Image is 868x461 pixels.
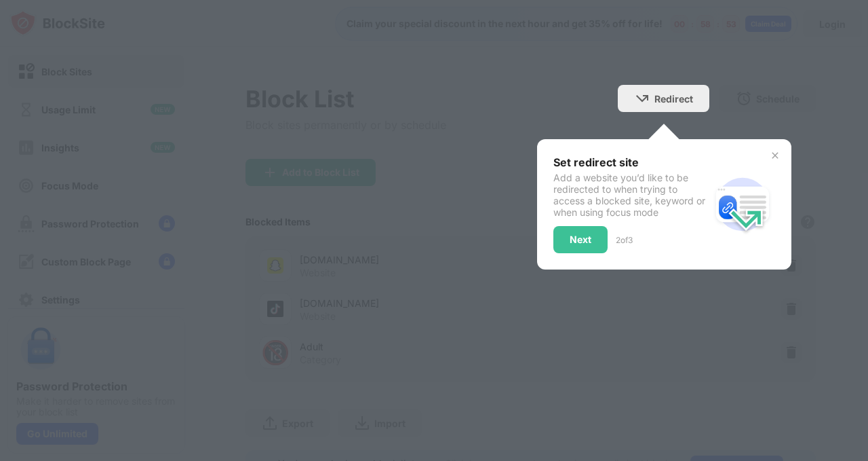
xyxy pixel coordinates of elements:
[654,93,693,105] div: Redirect
[770,150,781,161] img: x-button.svg
[553,155,710,169] div: Set redirect site
[570,234,591,245] div: Next
[616,235,633,245] div: 2 of 3
[710,172,775,237] img: redirect.svg
[553,172,710,218] div: Add a website you’d like to be redirected to when trying to access a blocked site, keyword or whe...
